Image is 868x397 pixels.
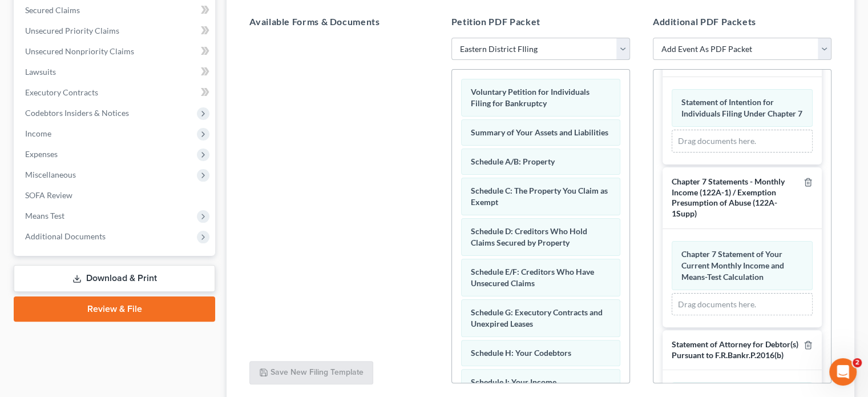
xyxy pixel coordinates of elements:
[25,149,58,159] span: Expenses
[25,46,134,56] span: Unsecured Nonpriority Claims
[471,307,603,328] span: Schedule G: Executory Contracts and Unexpired Leases
[25,5,80,15] span: Secured Claims
[471,267,594,288] span: Schedule E/F: Creditors Who Have Unsecured Claims
[451,16,540,27] span: Petition PDF Packet
[16,82,215,103] a: Executory Contracts
[16,185,215,206] a: SOFA Review
[25,67,56,77] span: Lawsuits
[25,108,129,118] span: Codebtors Insiders & Notices
[16,21,215,41] a: Unsecured Priority Claims
[681,97,802,118] span: Statement of Intention for Individuals Filing Under Chapter 7
[14,296,215,322] a: Review & File
[249,361,373,385] button: Save New Filing Template
[471,377,556,387] span: Schedule I: Your Income
[16,41,215,62] a: Unsecured Nonpriority Claims
[471,186,608,207] span: Schedule C: The Property You Claim as Exempt
[681,249,784,282] span: Chapter 7 Statement of Your Current Monthly Income and Means-Test Calculation
[471,226,587,247] span: Schedule D: Creditors Who Hold Claims Secured by Property
[25,87,98,97] span: Executory Contracts
[16,62,215,82] a: Lawsuits
[672,293,813,316] div: Drag documents here.
[249,15,428,29] h5: Available Forms & Documents
[25,190,72,200] span: SOFA Review
[471,157,555,166] span: Schedule A/B: Property
[25,170,76,179] span: Miscellaneous
[672,339,798,360] span: Statement of Attorney for Debtor(s) Pursuant to F.R.Bankr.P.2016(b)
[672,177,785,218] span: Chapter 7 Statements - Monthly Income (122A-1) / Exemption Presumption of Abuse (122A-1Supp)
[853,358,862,367] span: 2
[25,26,119,35] span: Unsecured Priority Claims
[25,231,106,241] span: Additional Documents
[471,127,608,137] span: Summary of Your Assets and Liabilities
[653,15,831,29] h5: Additional PDF Packets
[672,130,813,153] div: Drag documents here.
[471,87,590,108] span: Voluntary Petition for Individuals Filing for Bankruptcy
[471,348,571,358] span: Schedule H: Your Codebtors
[829,358,857,386] iframe: Intercom live chat
[25,211,64,220] span: Means Test
[14,265,215,292] a: Download & Print
[25,129,51,138] span: Income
